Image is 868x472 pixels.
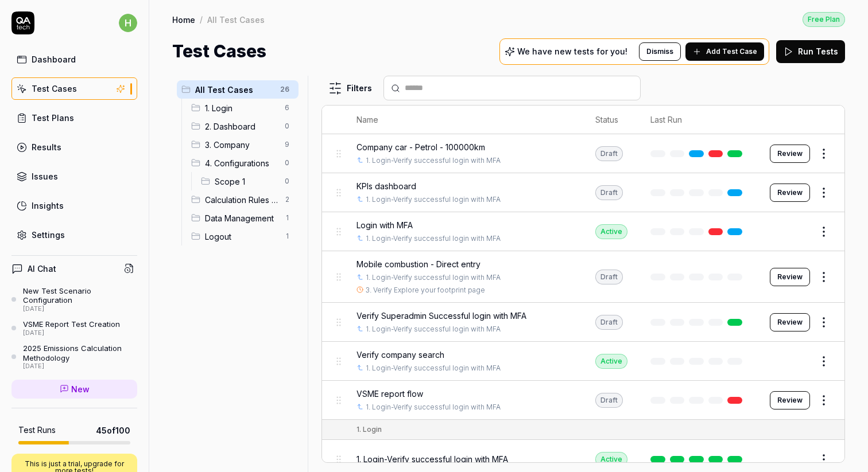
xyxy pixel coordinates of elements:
[356,424,382,435] div: 1. Login
[32,229,65,241] div: Settings
[23,329,120,337] div: [DATE]
[32,170,58,182] div: Issues
[366,324,501,334] a: 1. Login-Verify successful login with MFA
[23,362,137,370] div: [DATE]
[23,286,137,305] div: New Test Scenario Configuration
[11,77,137,100] a: Test Cases
[276,83,294,96] span: 26
[23,344,137,362] div: 2025 Emissions Calculation Methodology
[322,381,844,420] tr: VSME report flow1. Login-Verify successful login with MFADraftReview
[356,258,480,270] span: Mobile combustion - Direct entry
[280,156,294,170] span: 0
[195,84,273,96] span: All Test Cases
[322,303,844,342] tr: Verify Superadmin Successful login with MFA1. Login-Verify successful login with MFADraftReview
[322,212,844,251] tr: Login with MFA1. Login-Verify successful login with MFAActive
[595,270,623,284] div: Draft
[205,194,278,206] span: Calculation Rules Management
[205,139,278,151] span: 3. Company
[356,141,485,153] span: Company car - Petrol - 100000km
[11,344,137,370] a: 2025 Emissions Calculation Methodology[DATE]
[207,14,265,25] div: All Test Cases
[685,42,764,61] button: Add Test Case
[366,285,485,295] a: 3. Verify Explore your footprint page
[356,388,423,400] span: VSME report flow
[96,424,130,436] span: 45 of 100
[322,342,844,381] tr: Verify company search1. Login-Verify successful login with MFAActive
[321,77,379,100] button: Filters
[187,135,299,154] div: Drag to reorder3. Company9
[23,305,137,313] div: [DATE]
[205,231,278,243] span: Logout
[187,117,299,135] div: Drag to reorder2. Dashboard0
[366,272,501,283] a: 1. Login-Verify successful login with MFA
[32,200,64,212] div: Insights
[356,349,444,361] span: Verify company search
[776,40,845,63] button: Run Tests
[11,194,137,217] a: Insights
[28,263,56,275] h4: AI Chat
[280,119,294,133] span: 0
[595,185,623,200] div: Draft
[205,157,278,169] span: 4. Configurations
[196,172,299,190] div: Drag to reorderScope 10
[215,175,278,188] span: Scope 1
[770,391,810,409] button: Review
[322,134,844,173] tr: Company car - Petrol - 100000km1. Login-Verify successful login with MFADraftReview
[639,106,758,134] th: Last Run
[119,11,137,34] button: h
[517,48,627,56] p: We have new tests for you!
[205,102,278,114] span: 1. Login
[200,14,203,25] div: /
[187,154,299,172] div: Drag to reorder4. Configurations0
[366,233,501,244] a: 1. Login-Verify successful login with MFA
[706,46,757,57] span: Add Test Case
[595,452,627,467] div: Active
[71,383,90,395] span: New
[11,107,137,129] a: Test Plans
[803,11,845,27] button: Free Plan
[770,313,810,331] button: Review
[366,363,501,373] a: 1. Login-Verify successful login with MFA
[639,42,681,61] button: Dismiss
[280,211,294,225] span: 1
[595,146,623,161] div: Draft
[280,229,294,243] span: 1
[280,138,294,151] span: 9
[187,227,299,245] div: Drag to reorderLogout1
[322,173,844,212] tr: KPIs dashboard1. Login-Verify successful login with MFADraftReview
[119,14,137,32] span: h
[595,393,623,408] div: Draft
[187,209,299,227] div: Drag to reorderData Management1
[280,101,294,115] span: 6
[770,184,810,202] button: Review
[32,53,76,65] div: Dashboard
[187,190,299,209] div: Drag to reorderCalculation Rules Management2
[11,48,137,71] a: Dashboard
[11,136,137,158] a: Results
[11,380,137,399] a: New
[205,120,278,132] span: 2. Dashboard
[770,145,810,163] button: Review
[32,83,77,95] div: Test Cases
[18,425,56,435] h5: Test Runs
[32,112,74,124] div: Test Plans
[11,319,137,337] a: VSME Report Test Creation[DATE]
[280,193,294,206] span: 2
[11,286,137,313] a: New Test Scenario Configuration[DATE]
[770,268,810,286] a: Review
[11,224,137,246] a: Settings
[322,251,844,303] tr: Mobile combustion - Direct entry1. Login-Verify successful login with MFA3. Verify Explore your f...
[584,106,639,134] th: Status
[11,165,137,188] a: Issues
[595,315,623,330] div: Draft
[23,319,120,329] div: VSME Report Test Creation
[32,141,61,153] div: Results
[595,354,627,369] div: Active
[366,155,501,166] a: 1. Login-Verify successful login with MFA
[366,402,501,412] a: 1. Login-Verify successful login with MFA
[172,14,195,25] a: Home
